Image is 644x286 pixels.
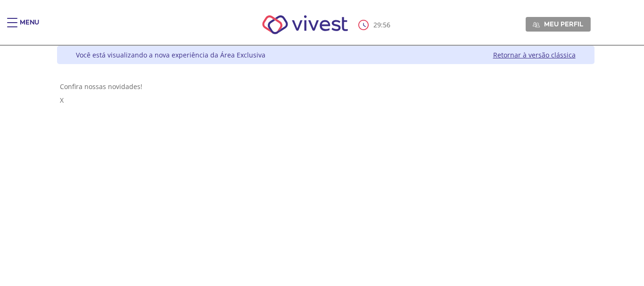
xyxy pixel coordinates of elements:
span: 29 [373,20,381,29]
div: Vivest [50,46,594,286]
img: Vivest [252,5,359,45]
div: Confira nossas novidades! [60,82,592,91]
div: Você está visualizando a nova experiência da Área Exclusiva [76,50,265,59]
div: : [358,20,392,30]
img: Meu perfil [533,21,540,28]
a: Meu perfil [526,17,591,31]
span: Meu perfil [544,20,583,28]
div: Menu [20,18,39,37]
a: Retornar à versão clássica [493,50,576,59]
span: X [60,96,64,105]
span: 56 [383,20,390,29]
